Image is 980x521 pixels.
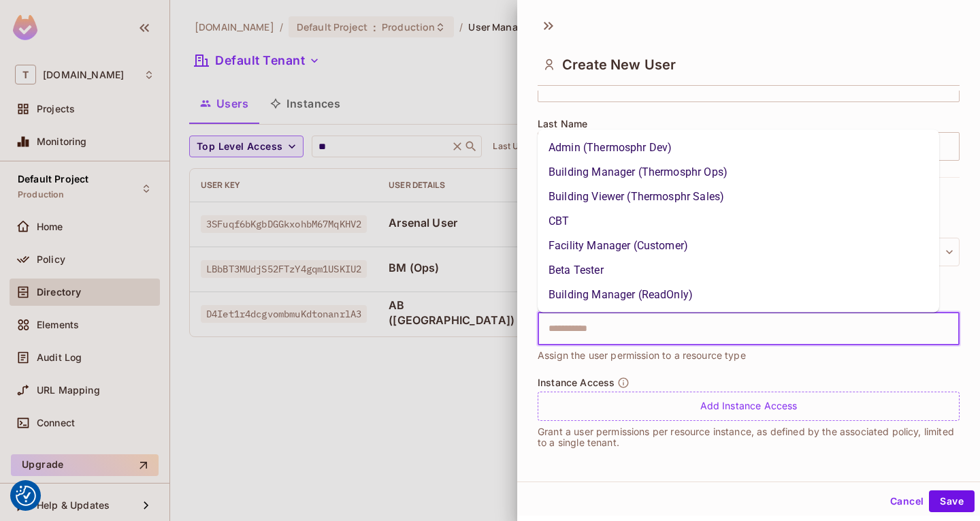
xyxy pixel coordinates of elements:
div: Add Instance Access [538,392,960,421]
span: Last Name [538,119,587,129]
span: Instance Access [538,377,615,388]
span: Assign the user permission to a resource type [538,348,746,363]
button: Consent Preferences [16,486,36,506]
button: Cancel [885,490,929,512]
span: Create New User [562,57,676,73]
li: Building Viewer (Thermosphr Sales) [538,185,939,209]
li: Building Manager (ReadOnly) [538,283,939,307]
li: Beta Tester [538,258,939,283]
img: Revisit consent button [16,486,36,506]
button: Save [929,490,975,512]
button: Close [952,327,955,330]
li: CBT [538,209,939,234]
li: Admin (Thermosphr Dev) [538,136,939,160]
li: Building Manager (Thermosphr Ops) [538,160,939,185]
li: Facility Manager (Customer) [538,234,939,258]
p: Grant a user permissions per resource instance, as defined by the associated policy, limited to a... [538,426,960,448]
